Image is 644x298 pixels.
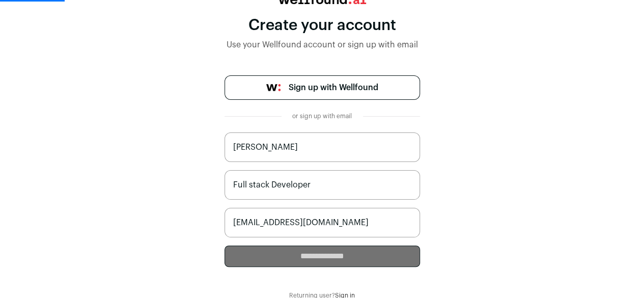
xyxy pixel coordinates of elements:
[225,16,420,35] div: Create your account
[225,132,420,162] input: Jane Smith
[290,112,355,120] div: or sign up with email
[225,208,420,237] input: name@work-email.com
[266,84,281,91] img: wellfound-symbol-flush-black-fb3c872781a75f747ccb3a119075da62bfe97bd399995f84a933054e44a575c4.png
[225,39,420,51] div: Use your Wellfound account or sign up with email
[289,82,378,94] span: Sign up with Wellfound
[225,75,420,100] a: Sign up with Wellfound
[225,170,420,200] input: Job Title (i.e. CEO, Recruiter)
